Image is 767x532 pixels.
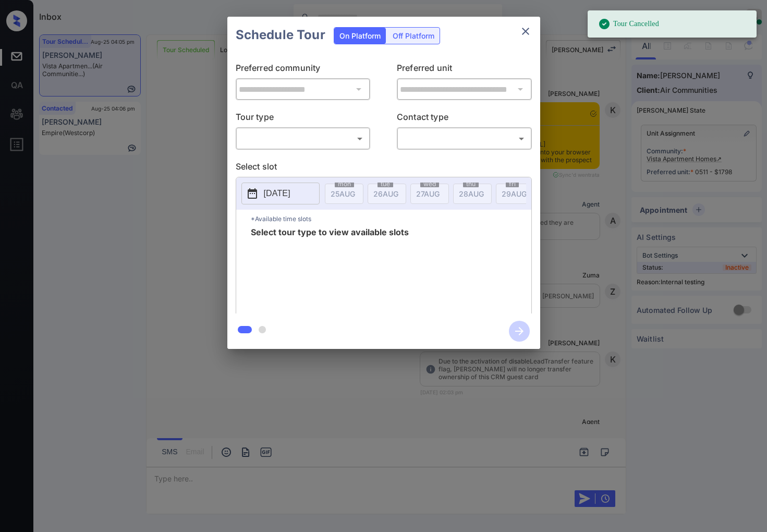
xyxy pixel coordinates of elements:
p: Preferred community [236,62,371,78]
button: [DATE] [241,183,320,204]
div: Tour Cancelled [598,14,659,34]
p: Tour type [236,111,371,127]
span: Select tour type to view available slots [251,228,409,311]
p: Select slot [236,160,532,177]
p: Preferred unit [397,62,532,78]
div: Off Platform [387,28,440,44]
p: *Available time slots [251,210,531,228]
div: On Platform [334,28,386,44]
p: Contact type [397,111,532,127]
p: [DATE] [264,187,290,200]
h2: Schedule Tour [227,17,334,53]
button: close [515,21,536,42]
